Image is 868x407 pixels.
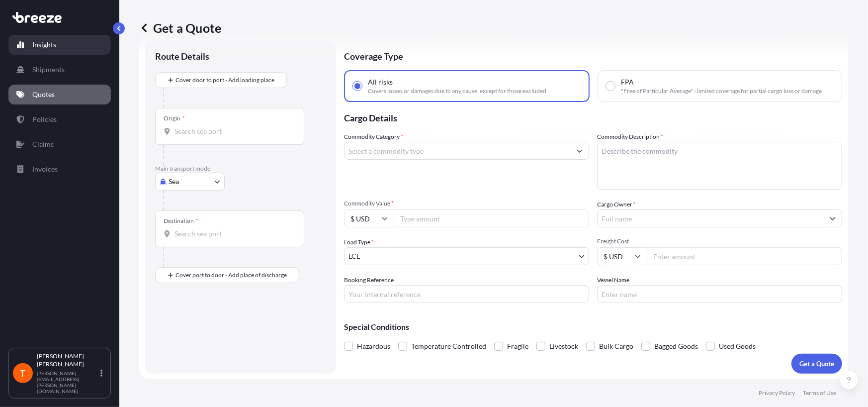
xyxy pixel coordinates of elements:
[353,82,362,91] input: All risksCovers losses or damages due to any cause, except for those excluded
[175,75,274,85] span: Cover door to port - Add loading place
[571,142,589,160] button: Show suggestions
[394,209,589,227] input: Type amount
[654,339,698,354] span: Bagged Goods
[344,132,403,142] label: Commodity Category
[32,164,58,174] p: Invoices
[348,251,360,261] span: LCL
[647,247,842,265] input: Enter amount
[8,134,111,154] a: Claims
[8,159,111,179] a: Invoices
[174,126,292,136] input: Origin
[597,200,636,209] label: Cargo Owner
[155,173,225,191] button: Select transport
[621,87,822,95] span: "Free of Particular Average" - limited coverage for partial cargo loss or damage
[8,109,111,129] a: Policies
[174,229,292,239] input: Destination
[344,102,842,132] p: Cargo Details
[155,72,287,88] button: Cover door to port - Add loading place
[344,323,842,331] p: Special Conditions
[597,275,629,285] label: Vessel Name
[357,339,390,354] span: Hazardous
[139,20,221,36] p: Get a Quote
[155,165,326,173] p: Main transport mode
[599,339,633,354] span: Bulk Cargo
[37,352,98,368] p: [PERSON_NAME] [PERSON_NAME]
[37,370,98,394] p: [PERSON_NAME][EMAIL_ADDRESS][PERSON_NAME][DOMAIN_NAME]
[8,35,111,55] a: Insights
[32,65,65,75] p: Shipments
[597,285,842,303] input: Enter name
[8,60,111,80] a: Shipments
[759,389,795,397] a: Privacy Policy
[32,139,54,149] p: Claims
[368,77,393,87] span: All risks
[175,270,287,280] span: Cover port to door - Add place of discharge
[597,132,663,142] label: Commodity Description
[164,114,185,122] div: Origin
[32,90,55,100] p: Quotes
[344,285,589,303] input: Your internal reference
[598,209,824,227] input: Full name
[344,200,589,207] span: Commodity Value
[344,275,394,285] label: Booking Reference
[507,339,528,354] span: Fragile
[597,237,842,245] span: Freight Cost
[549,339,578,354] span: Livestock
[169,177,179,187] span: Sea
[791,354,842,374] button: Get a Quote
[803,389,836,397] a: Terms of Use
[155,267,299,283] button: Cover port to door - Add place of discharge
[155,50,209,62] p: Route Details
[824,209,842,227] button: Show suggestions
[411,339,486,354] span: Temperature Controlled
[32,114,57,124] p: Policies
[719,339,756,354] span: Used Goods
[621,77,634,87] span: FPA
[368,87,546,95] span: Covers losses or damages due to any cause, except for those excluded
[606,82,615,91] input: FPA"Free of Particular Average" - limited coverage for partial cargo loss or damage
[164,217,198,225] div: Destination
[344,247,589,265] button: LCL
[799,359,834,369] p: Get a Quote
[32,40,56,50] p: Insights
[8,85,111,104] a: Quotes
[344,237,374,247] span: Load Type
[20,368,26,378] span: T
[345,142,571,160] input: Select a commodity type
